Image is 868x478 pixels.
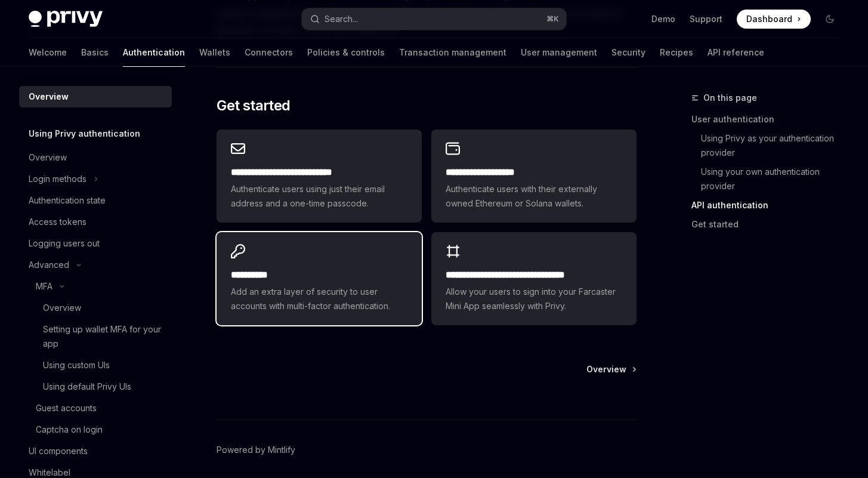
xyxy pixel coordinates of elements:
a: User management [521,38,597,67]
a: Logging users out [19,233,172,254]
a: Overview [586,363,635,375]
a: Security [611,38,645,67]
button: Toggle MFA section [19,276,172,297]
button: Toggle Advanced section [19,254,172,276]
a: Transaction management [399,38,506,67]
a: Welcome [29,38,67,67]
a: UI components [19,440,172,462]
a: API authentication [691,196,849,215]
div: Access tokens [29,215,87,229]
a: Access tokens [19,211,172,233]
a: Overview [19,147,172,168]
div: Using default Privy UIs [43,380,131,394]
a: **** *****Add an extra layer of security to user accounts with multi-factor authentication. [217,232,422,325]
a: Powered by Mintlify [217,444,295,456]
div: MFA [36,279,52,294]
div: Search... [325,12,358,26]
div: Login methods [29,172,87,186]
a: Guest accounts [19,397,172,419]
span: Authenticate users with their externally owned Ethereum or Solana wallets. [446,182,622,211]
a: Demo [651,13,675,25]
h5: Using Privy authentication [29,127,140,141]
a: Using your own authentication provider [691,162,849,196]
span: Overview [586,363,626,375]
button: Toggle Login methods section [19,168,172,190]
div: Logging users out [29,236,100,251]
div: Captcha on login [36,423,103,437]
button: Toggle dark mode [820,10,839,29]
div: Overview [29,150,67,165]
a: Connectors [245,38,293,67]
a: Basics [81,38,109,67]
a: Using Privy as your authentication provider [691,129,849,162]
div: Using custom UIs [43,358,110,372]
div: Overview [43,301,81,315]
span: ⌘ K [546,14,559,24]
div: Advanced [29,258,69,272]
img: dark logo [29,11,103,27]
a: **** **** **** ****Authenticate users with their externally owned Ethereum or Solana wallets. [431,129,637,223]
a: Support [690,13,722,25]
a: Using default Privy UIs [19,376,172,397]
a: Recipes [660,38,693,67]
a: Dashboard [737,10,811,29]
div: Setting up wallet MFA for your app [43,322,165,351]
a: API reference [708,38,764,67]
a: Authentication state [19,190,172,211]
div: Overview [29,90,69,104]
span: Get started [217,96,290,115]
a: Authentication [123,38,185,67]
span: Add an extra layer of security to user accounts with multi-factor authentication. [231,285,407,313]
a: Get started [691,215,849,234]
span: Allow your users to sign into your Farcaster Mini App seamlessly with Privy. [446,285,622,313]
div: Guest accounts [36,401,97,415]
div: UI components [29,444,88,458]
a: User authentication [691,110,849,129]
a: Overview [19,86,172,107]
span: On this page [703,91,757,105]
a: Overview [19,297,172,319]
a: Setting up wallet MFA for your app [19,319,172,354]
a: Policies & controls [307,38,385,67]
span: Dashboard [746,13,792,25]
a: Using custom UIs [19,354,172,376]
a: Captcha on login [19,419,172,440]
span: Authenticate users using just their email address and a one-time passcode. [231,182,407,211]
button: Open search [302,8,566,30]
div: Authentication state [29,193,106,208]
a: Wallets [199,38,230,67]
